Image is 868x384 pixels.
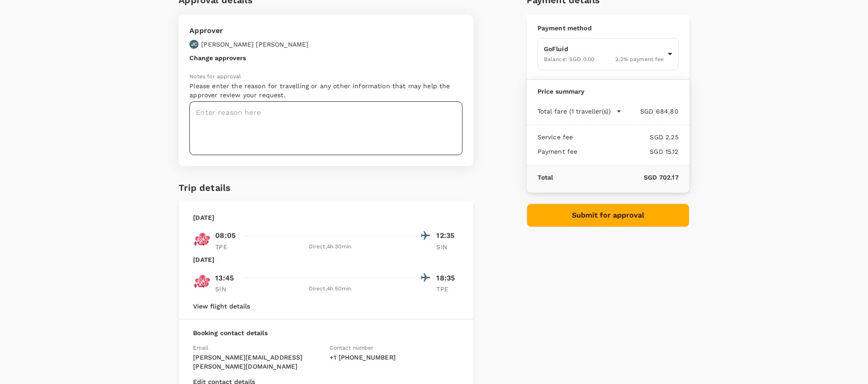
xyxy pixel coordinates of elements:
p: Service fee [538,133,573,142]
p: 13:45 [215,273,234,284]
p: [PERSON_NAME][EMAIL_ADDRESS][PERSON_NAME][DOMAIN_NAME] [193,353,322,371]
button: Total fare (1 traveller(s)) [538,107,622,116]
img: CI [193,272,211,290]
p: GoFluid [544,44,664,53]
button: View flight details [193,303,250,310]
span: Email [193,345,208,351]
p: 08:05 [215,230,236,241]
p: 18:35 [436,273,459,284]
img: CI [193,230,211,248]
p: SGD 2.25 [573,133,678,142]
p: + 1 [PHONE_NUMBER] [330,353,459,362]
p: 12:35 [436,230,459,241]
p: Approver [189,25,308,36]
span: Contact number [330,345,373,351]
button: Change approvers [189,54,246,62]
div: Direct , 4h 30min [243,242,416,251]
span: Balance : SGD 0.00 [544,56,594,62]
p: Booking contact details [193,328,459,337]
p: Total fare (1 traveller(s)) [538,107,611,116]
button: Submit for approval [527,204,689,227]
div: GoFluidBalance: SGD 0.002.2% payment fee [538,38,679,70]
p: [PERSON_NAME] [PERSON_NAME] [201,40,308,49]
h6: Trip details [179,180,231,195]
p: [DATE] [193,213,214,222]
p: Notes for approval [189,72,462,81]
p: Please enter the reason for travelling or any other information that may help the approver review... [189,81,462,100]
p: SGD 702.17 [553,173,678,182]
p: SIN [436,242,459,251]
p: Price summary [538,87,679,96]
span: 2.2 % payment fee [615,56,664,62]
div: Direct , 4h 50min [243,284,416,294]
p: SIN [215,284,238,294]
p: JC [191,41,197,47]
p: Payment fee [538,147,578,156]
p: TPE [215,242,238,251]
p: Total [538,173,553,182]
p: [DATE] [193,255,214,264]
p: SGD 15.12 [577,147,678,156]
p: TPE [436,284,459,294]
p: Payment method [538,24,679,33]
p: SGD 684.80 [622,107,679,116]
